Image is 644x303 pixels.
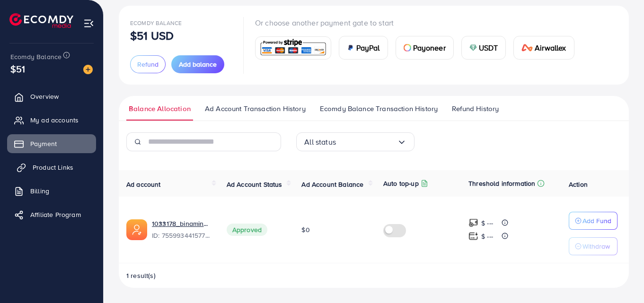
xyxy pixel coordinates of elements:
[468,178,535,189] p: Threshold information
[461,36,506,60] a: cardUSDT
[569,180,588,189] span: Action
[7,134,96,153] a: Payment
[356,42,380,53] span: PayPal
[521,44,533,52] img: card
[83,18,94,29] img: menu
[513,36,574,60] a: cardAirwallex
[227,180,282,189] span: Ad Account Status
[130,19,182,27] span: Ecomdy Balance
[396,36,454,60] a: cardPayoneer
[205,104,306,114] span: Ad Account Transaction History
[304,135,336,149] span: All status
[152,231,212,240] span: ID: 7559934415770779649
[126,219,147,240] img: ic-ads-acc.e4c84228.svg
[336,135,397,149] input: Search for option
[535,42,566,53] span: Airwallex
[30,139,57,148] span: Payment
[7,158,96,177] a: Product Links
[569,212,618,230] button: Add Fund
[30,186,49,196] span: Billing
[301,225,309,234] span: $0
[468,218,478,228] img: top-up amount
[255,36,331,60] a: card
[10,52,62,61] span: Ecomdy Balance
[137,60,159,69] span: Refund
[383,178,419,189] p: Auto top-up
[481,217,493,229] p: $ ---
[152,219,212,228] a: 1033178_binamin_1760184444059
[7,87,96,106] a: Overview
[179,60,217,69] span: Add balance
[33,163,73,172] span: Product Links
[301,180,363,189] span: Ad Account Balance
[130,30,174,41] p: $51 USD
[320,104,438,114] span: Ecomdy Balance Transaction History
[604,260,637,296] iframe: Chat
[152,219,212,241] div: <span class='underline'>1033178_binamin_1760184444059</span></br>7559934415770779649
[126,271,156,280] span: 1 result(s)
[347,44,354,52] img: card
[404,44,411,52] img: card
[10,62,25,76] span: $51
[30,210,81,219] span: Affiliate Program
[255,17,582,28] p: Or choose another payment gate to start
[30,115,79,125] span: My ad accounts
[258,38,328,58] img: card
[582,215,611,226] p: Add Fund
[569,237,618,255] button: Withdraw
[30,92,59,101] span: Overview
[7,182,96,200] a: Billing
[7,205,96,224] a: Affiliate Program
[468,231,478,241] img: top-up amount
[7,111,96,130] a: My ad accounts
[413,42,446,53] span: Payoneer
[130,55,166,73] button: Refund
[83,65,93,74] img: image
[9,13,73,28] img: logo
[339,36,388,60] a: cardPayPal
[481,231,493,242] p: $ ---
[296,132,415,151] div: Search for option
[129,104,191,114] span: Balance Allocation
[582,241,610,252] p: Withdraw
[452,104,499,114] span: Refund History
[227,224,267,236] span: Approved
[126,180,161,189] span: Ad account
[171,55,224,73] button: Add balance
[469,44,477,52] img: card
[479,42,498,53] span: USDT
